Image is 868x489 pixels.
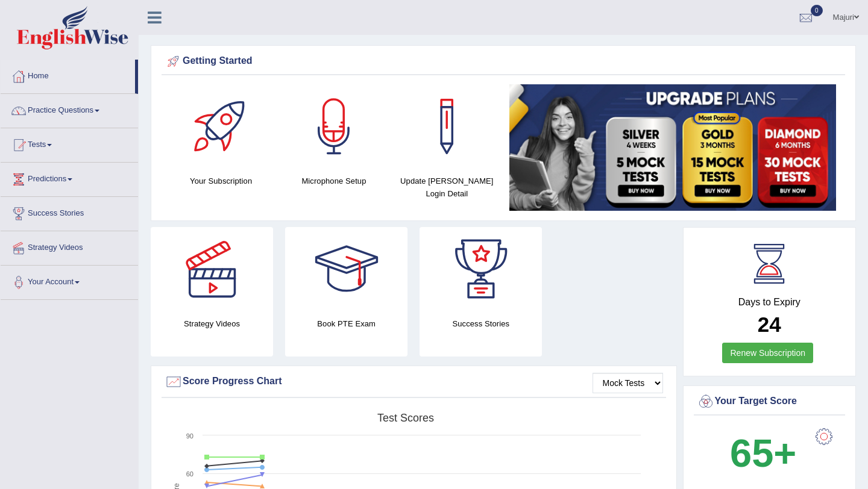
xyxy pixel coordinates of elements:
a: Renew Subscription [722,343,813,363]
h4: Microphone Setup [283,175,384,187]
h4: Success Stories [420,317,542,330]
div: Getting Started [165,52,842,70]
h4: Update [PERSON_NAME] Login Detail [397,175,497,200]
a: Predictions [1,163,138,193]
b: 65+ [730,431,796,475]
h4: Strategy Videos [151,317,273,330]
a: Success Stories [1,197,138,227]
h4: Book PTE Exam [285,317,407,330]
span: 0 [811,5,823,16]
div: Your Target Score [697,393,843,411]
a: Your Account [1,266,138,296]
div: Score Progress Chart [165,373,663,391]
b: 24 [758,313,781,336]
tspan: Test scores [377,412,434,424]
h4: Your Subscription [171,175,271,187]
img: small5.jpg [509,84,836,211]
text: 90 [186,432,193,440]
h4: Days to Expiry [697,297,843,308]
a: Strategy Videos [1,231,138,261]
a: Practice Questions [1,94,138,124]
a: Home [1,60,135,90]
text: 60 [186,470,193,478]
a: Tests [1,128,138,158]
